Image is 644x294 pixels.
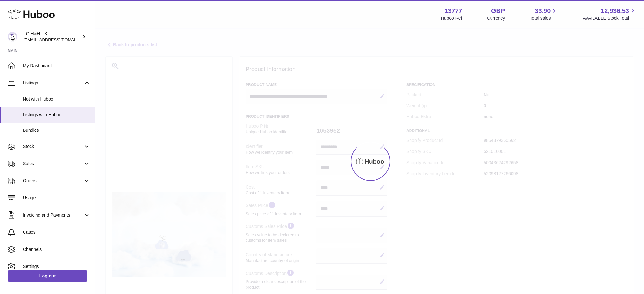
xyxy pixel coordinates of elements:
a: 12,936.53 AVAILABLE Stock Total [583,7,636,21]
span: My Dashboard [23,63,90,69]
span: Total sales [530,15,558,21]
span: Orders [23,178,84,184]
span: Listings with Huboo [23,112,90,118]
span: Stock [23,144,84,150]
div: Huboo Ref [441,15,462,21]
div: Currency [487,15,505,21]
span: [EMAIL_ADDRESS][DOMAIN_NAME] [24,37,93,42]
div: LG H&H UK [24,31,81,43]
span: Channels [23,246,90,252]
span: 33.90 [535,7,551,15]
span: Invoicing and Payments [23,212,84,218]
span: Settings [23,264,90,270]
span: Cases [23,229,90,235]
span: Bundles [23,127,90,133]
span: AVAILABLE Stock Total [583,15,636,21]
img: internalAdmin-13777@internal.huboo.com [8,32,17,42]
a: Log out [8,270,87,282]
span: Not with Huboo [23,96,90,102]
span: Sales [23,161,84,167]
span: 12,936.53 [601,7,629,15]
strong: GBP [491,7,505,15]
span: Listings [23,80,84,86]
strong: 13777 [444,7,462,15]
span: Usage [23,195,90,201]
a: 33.90 Total sales [530,7,558,21]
